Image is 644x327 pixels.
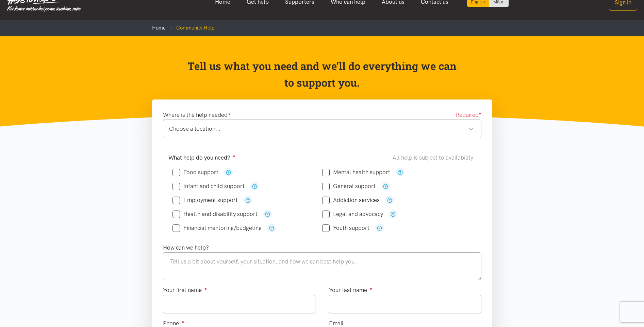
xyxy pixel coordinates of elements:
div: All help is subject to availability [393,153,476,162]
label: Your last name [329,286,373,295]
sup: ● [370,286,373,291]
span: Required [456,110,481,120]
label: General support [322,183,376,189]
div: Choose a location... [169,124,474,133]
label: Your first name [163,286,207,295]
label: Where is the help needed? [163,110,231,120]
label: Food support [172,169,218,175]
label: Employment support [172,197,238,203]
label: Youth support [322,225,369,231]
label: Legal and advocacy [322,211,383,217]
sup: ● [204,286,207,291]
label: Financial mentoring/budgeting [172,225,262,231]
label: What help do you need? [168,153,236,162]
label: Addiction services [322,197,380,203]
p: Tell us what you need and we’ll do everything we can to support you. [187,58,457,91]
sup: ● [479,111,481,116]
label: Health and disability support [172,211,258,217]
label: Infant and child support [172,183,245,189]
sup: ● [182,319,184,324]
a: Home [152,25,166,31]
label: How can we help? [163,243,209,252]
label: Mental health support [322,169,390,175]
li: Community Help [166,24,215,32]
sup: ● [233,153,236,159]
